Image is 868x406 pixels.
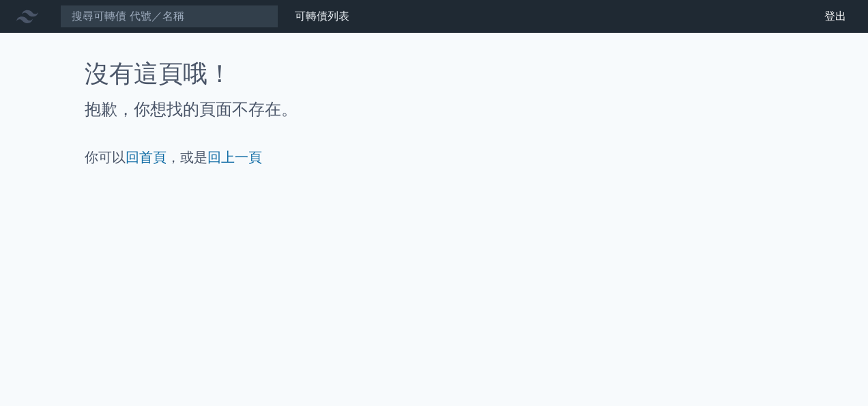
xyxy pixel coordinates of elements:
a: 回首頁 [126,149,167,165]
a: 可轉債列表 [295,10,349,23]
p: 你可以 ，或是 [85,148,783,167]
h2: 抱歉，你想找的頁面不存在。 [85,98,783,120]
input: 搜尋可轉債 代號／名稱 [60,5,278,28]
a: 登出 [813,5,857,27]
a: 回上一頁 [207,149,262,165]
h1: 沒有這頁哦！ [85,60,783,87]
